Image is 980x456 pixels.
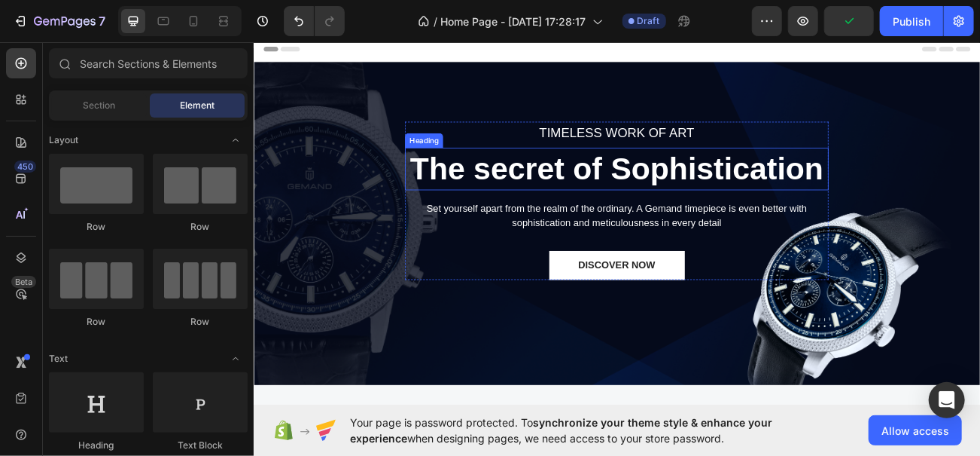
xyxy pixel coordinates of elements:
[99,12,105,30] p: 7
[49,352,68,366] span: Text
[6,6,112,36] button: 7
[893,14,930,29] div: Publish
[284,6,345,36] div: Undo/Redo
[153,439,248,452] div: Text Block
[350,415,831,446] span: Your page is password protected. To when designing pages, we need access to your store password.
[49,133,78,147] span: Layout
[49,48,248,78] input: Search Sections & Elements
[49,439,144,452] div: Heading
[11,276,36,288] div: Beta
[224,128,248,152] span: Toggle open
[434,14,438,29] span: /
[254,37,980,409] iframe: Design area
[350,416,772,445] span: synchronize your theme style & enhance your experience
[153,315,248,329] div: Row
[880,6,943,36] button: Publish
[929,382,965,418] div: Open Intercom Messenger
[869,415,962,445] button: Allow access
[881,423,949,439] span: Allow access
[367,266,535,302] button: DISCOVER NOW
[224,347,248,371] span: Toggle open
[14,161,36,173] div: 450
[153,220,248,234] div: Row
[180,99,215,112] span: Element
[84,99,116,112] span: Section
[403,275,499,293] div: DISCOVER NOW
[441,14,586,29] span: Home Page - [DATE] 17:28:17
[49,315,144,329] div: Row
[638,14,660,28] span: Draft
[49,220,144,234] div: Row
